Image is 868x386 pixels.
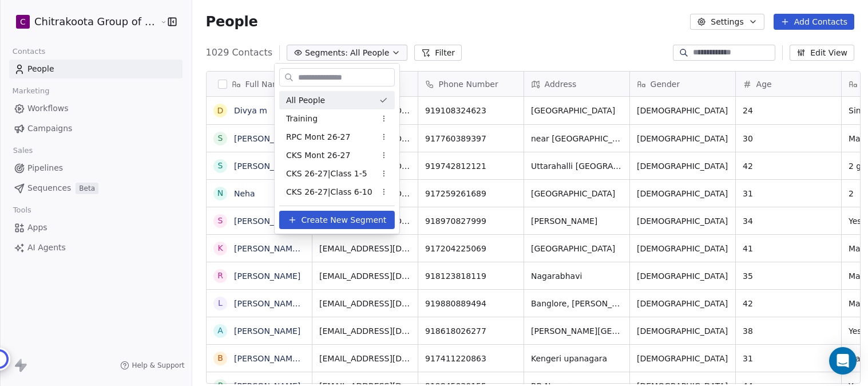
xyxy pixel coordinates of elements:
[286,113,318,125] span: Training
[286,131,351,143] span: RPC Mont 26-27
[286,94,325,107] span: All People
[279,91,395,201] div: Suggestions
[286,186,372,198] span: CKS 26-27|Class 6-10
[301,214,386,226] span: Create New Segment
[279,211,395,229] button: Create New Segment
[286,168,367,180] span: CKS 26-27|Class 1-5
[286,149,350,162] span: CKS Mont 26-27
